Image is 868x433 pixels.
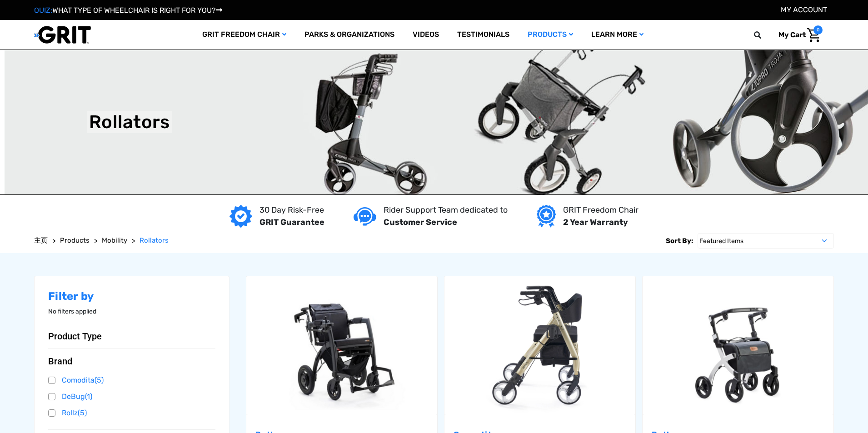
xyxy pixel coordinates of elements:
a: Parks & Organizations [295,20,404,50]
a: Comodita(5) [48,373,215,387]
a: Cart with 0 items [772,25,823,45]
a: Rollz Flex Rollator,$719.00 [643,276,833,415]
h1: Rollators [89,111,170,133]
p: No filters applied [48,307,215,316]
img: Customer service [354,207,376,226]
a: 主页 [34,235,48,246]
a: Account [781,5,827,14]
strong: 2 Year Warranty [563,217,628,227]
a: GRIT Freedom Chair [193,20,295,50]
span: 主页 [34,236,48,244]
span: Product Type [48,331,102,342]
a: Testimonials [448,20,519,50]
span: My Cart [778,30,806,39]
h2: Filter by [48,290,215,303]
img: GRIT All-Terrain Wheelchair and Mobility Equipment [34,25,91,44]
span: (5) [78,408,87,417]
span: (5) [95,376,104,384]
span: Brand [48,356,72,367]
p: Rider Support Team dedicated to [384,204,508,216]
img: GRIT Guarantee [229,205,252,228]
strong: Customer Service [384,217,457,227]
img: Year warranty [537,205,555,228]
a: Products [519,20,582,50]
span: Mobility [102,236,127,244]
span: Rollators [140,236,169,244]
a: Rollators [140,235,169,246]
span: Products [60,236,90,244]
a: Rollz Motion Electric 2.0 - Rollator and Wheelchair,$3,990.00 [246,276,437,415]
input: Search [758,25,772,45]
img: Spazio Special Rollator (20" Seat) by Comodita [444,276,635,415]
button: Product Type [48,331,215,342]
a: Rollz(5) [48,406,215,420]
img: Rollz Flex Rollator [643,276,833,415]
a: Products [60,235,90,246]
span: (1) [85,392,92,401]
button: Brand [48,356,215,367]
p: 30 Day Risk-Free [259,204,324,216]
img: Cart [807,28,820,42]
a: DeBug(1) [48,390,215,403]
a: Mobility [102,235,127,246]
a: Videos [404,20,448,50]
img: Rollz Motion Electric 2.0 - Rollator and Wheelchair [246,276,437,415]
p: GRIT Freedom Chair [563,204,639,216]
span: 0 [813,25,823,35]
label: Sort By: [666,233,693,249]
a: Learn More [582,20,653,50]
a: Spazio Special Rollator (20" Seat) by Comodita,$490.00 [444,276,635,415]
strong: GRIT Guarantee [259,217,324,227]
a: QUIZ:WHAT TYPE OF WHEELCHAIR IS RIGHT FOR YOU? [34,6,222,15]
span: QUIZ: [34,6,52,15]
